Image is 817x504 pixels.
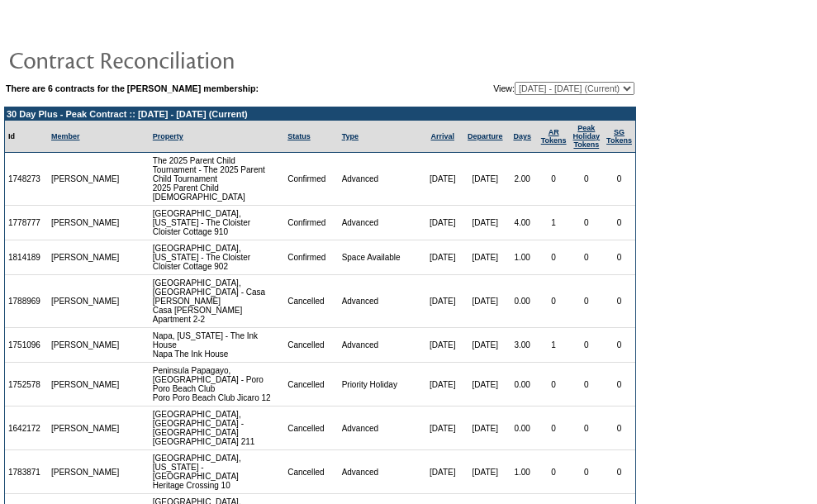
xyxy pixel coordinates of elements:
a: Status [287,132,311,140]
td: 0 [570,206,604,240]
td: [PERSON_NAME] [48,407,123,450]
td: 1814189 [5,240,48,275]
td: [DATE] [422,450,463,494]
td: Cancelled [284,328,338,363]
td: 0 [538,450,570,494]
td: 0 [603,153,635,206]
td: Cancelled [284,363,338,407]
a: Departure [468,132,503,140]
td: [GEOGRAPHIC_DATA], [GEOGRAPHIC_DATA] - [GEOGRAPHIC_DATA] [GEOGRAPHIC_DATA] 211 [150,407,284,450]
td: 0 [603,328,635,363]
td: [PERSON_NAME] [48,240,123,275]
td: [DATE] [422,363,463,407]
b: There are 6 contracts for the [PERSON_NAME] membership: [6,83,259,93]
a: Member [51,132,80,140]
td: Cancelled [284,450,338,494]
td: The 2025 Parent Child Tournament - The 2025 Parent Child Tournament 2025 Parent Child [DEMOGRAPHI... [150,153,284,206]
td: 1783871 [5,450,48,494]
td: [DATE] [422,153,463,206]
td: 0 [570,363,604,407]
td: [GEOGRAPHIC_DATA], [US_STATE] - The Cloister Cloister Cottage 902 [150,240,284,275]
td: [PERSON_NAME] [48,328,123,363]
td: Space Available [339,240,422,275]
td: 0 [603,450,635,494]
td: 1.00 [507,450,538,494]
td: 0 [538,240,570,275]
td: 0 [570,328,604,363]
a: SGTokens [606,128,632,145]
td: Napa, [US_STATE] - The Ink House Napa The Ink House [150,328,284,363]
td: 30 Day Plus - Peak Contract :: [DATE] - [DATE] (Current) [5,107,635,121]
a: Peak HolidayTokens [573,124,601,149]
td: [PERSON_NAME] [48,275,123,328]
td: Priority Holiday [339,363,422,407]
a: Property [153,132,183,140]
a: ARTokens [541,128,567,145]
td: Confirmed [284,240,338,275]
td: 0 [570,153,604,206]
td: 0 [570,275,604,328]
td: [DATE] [463,363,507,407]
td: [DATE] [463,206,507,240]
td: 0 [603,407,635,450]
td: [GEOGRAPHIC_DATA], [US_STATE] - [GEOGRAPHIC_DATA] Heritage Crossing 10 [150,450,284,494]
td: [GEOGRAPHIC_DATA], [GEOGRAPHIC_DATA] - Casa [PERSON_NAME] Casa [PERSON_NAME] Apartment 2-2 [150,275,284,328]
a: Arrival [430,132,454,140]
td: 1788969 [5,275,48,328]
td: [DATE] [463,153,507,206]
a: Days [513,132,531,140]
td: 1751096 [5,328,48,363]
td: Advanced [339,153,422,206]
td: Advanced [339,206,422,240]
td: Peninsula Papagayo, [GEOGRAPHIC_DATA] - Poro Poro Beach Club Poro Poro Beach Club Jicaro 12 [150,363,284,407]
td: [DATE] [422,206,463,240]
td: [PERSON_NAME] [48,363,123,407]
img: pgTtlContractReconciliation.gif [8,43,339,76]
td: 1 [538,206,570,240]
td: 1642172 [5,407,48,450]
td: [DATE] [422,328,463,363]
td: [DATE] [422,240,463,275]
td: Advanced [339,328,422,363]
td: 1 [538,328,570,363]
td: [GEOGRAPHIC_DATA], [US_STATE] - The Cloister Cloister Cottage 910 [150,206,284,240]
td: 0 [570,450,604,494]
td: View: [410,82,634,95]
td: 0 [538,407,570,450]
td: 0 [603,275,635,328]
td: 3.00 [507,328,538,363]
td: [DATE] [463,240,507,275]
td: 4.00 [507,206,538,240]
td: 0 [603,206,635,240]
td: 0 [538,275,570,328]
td: 0 [538,153,570,206]
td: 0 [570,240,604,275]
td: 1752578 [5,363,48,407]
td: [PERSON_NAME] [48,206,123,240]
td: [DATE] [463,275,507,328]
td: [DATE] [463,407,507,450]
td: Confirmed [284,153,338,206]
td: 1778777 [5,206,48,240]
td: Advanced [339,275,422,328]
td: Advanced [339,450,422,494]
td: 0 [603,240,635,275]
td: Cancelled [284,407,338,450]
td: 1.00 [507,240,538,275]
td: 0.00 [507,363,538,407]
td: 1748273 [5,153,48,206]
td: [PERSON_NAME] [48,450,123,494]
td: Advanced [339,407,422,450]
a: Type [342,132,359,140]
td: [DATE] [463,450,507,494]
td: 0 [570,407,604,450]
td: 0 [603,363,635,407]
td: [PERSON_NAME] [48,153,123,206]
td: [DATE] [463,328,507,363]
td: Id [5,121,48,153]
td: [DATE] [422,275,463,328]
td: 0 [538,363,570,407]
td: [DATE] [422,407,463,450]
td: 0.00 [507,275,538,328]
td: Confirmed [284,206,338,240]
